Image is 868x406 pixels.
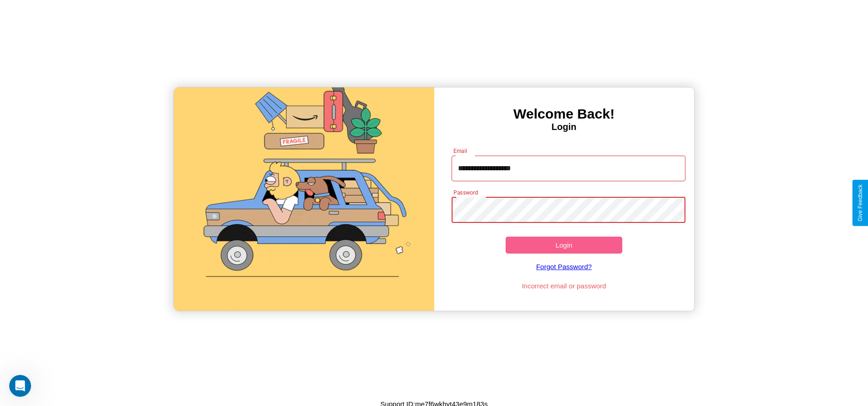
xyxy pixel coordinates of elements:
h3: Welcome Back! [434,106,694,122]
a: Forgot Password? [447,254,681,280]
img: gif [174,87,434,311]
p: Incorrect email or password [447,280,681,292]
div: Give Feedback [857,184,863,222]
label: Password [453,189,478,196]
label: Email [453,147,468,155]
button: Login [506,237,623,254]
h4: Login [434,122,694,132]
iframe: Intercom live chat [9,375,31,397]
